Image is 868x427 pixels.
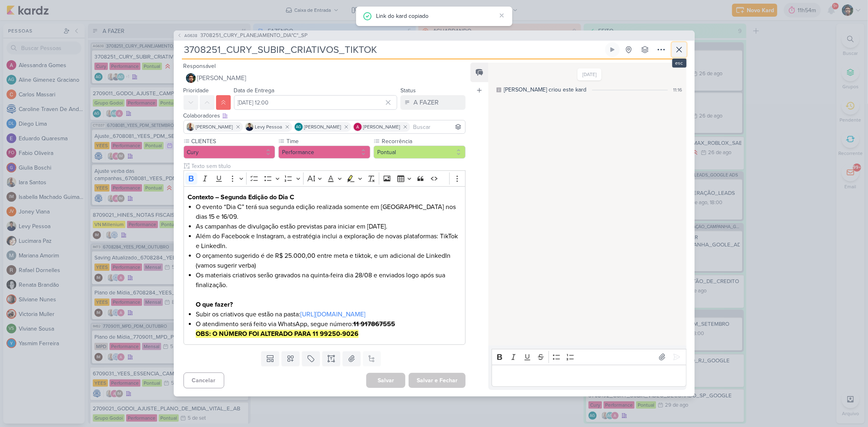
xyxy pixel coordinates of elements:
[609,46,616,53] div: Ligar relógio
[672,59,687,68] div: esc
[182,42,603,57] input: Kard Sem Título
[245,123,254,131] img: Levy Pessoa
[196,330,359,338] strong: OBS: O NÚMERO FOI ALTERADO PARA 11 99250-9026
[278,146,370,159] button: Performance
[492,365,686,387] div: Editor editing area: main
[184,146,275,159] button: Cury
[234,95,398,110] input: Select a date
[376,11,496,20] div: Link do kard copiado
[196,222,461,231] li: As campanhas de divulgação estão previstas para iniciar em [DATE].
[353,320,395,328] strong: 11 917867555
[196,251,461,270] li: O orçamento sugerido é de R$ 25.000,00 entre meta e tiktok, e um adicional de LinkedIn (vamos sug...
[196,231,461,251] li: Além do Facebook e Instagram, a estratégia inclui a exploração de novas plataformas: TikTok e Lin...
[354,123,362,131] img: Alessandra Gomes
[196,123,233,131] span: [PERSON_NAME]
[186,73,196,83] img: Nelito Junior
[190,162,466,170] input: Texto sem título
[381,137,466,146] label: Recorrência
[196,301,233,309] strong: O que fazer?
[184,33,199,39] span: AG638
[184,373,224,388] button: Cancelar
[191,137,275,146] label: CLIENTES
[255,123,282,131] span: Levy Pessoa
[296,125,301,129] p: AG
[234,87,275,94] label: Data de Entrega
[304,123,341,131] span: [PERSON_NAME]
[673,86,682,94] div: 11:16
[196,202,461,222] li: O evento “Dia C” terá sua segunda edição realizada somente em [GEOGRAPHIC_DATA] nos dias 15 e 16/09.
[412,122,464,132] input: Buscar
[184,63,216,70] label: Responsável
[196,319,461,339] li: O atendimento será feito via WhatsApp, segue número:
[413,98,439,107] div: A FAZER
[295,123,303,131] div: Aline Gimenez Graciano
[184,87,209,94] label: Prioridade
[286,137,370,146] label: Time
[400,95,466,110] button: A FAZER
[184,111,466,120] div: Colaboradores
[196,270,461,309] li: Os materiais criativos serão gravados na quinta-feira dia 28/08 e enviados logo após sua finaliza...
[201,32,308,40] span: 3708251_CURY_PLANEJAMENTO_DIA"C"_SP
[177,32,308,40] button: AG638 3708251_CURY_PLANEJAMENTO_DIA"C"_SP
[363,123,400,131] span: [PERSON_NAME]
[374,146,466,159] button: Pontual
[184,71,466,85] button: [PERSON_NAME]
[184,186,466,345] div: Editor editing area: main
[400,87,416,94] label: Status
[300,310,365,318] a: [URL][DOMAIN_NAME]
[492,349,686,365] div: Editor toolbar
[504,85,586,94] div: [PERSON_NAME] criou este kard
[188,193,294,201] strong: Contexto – Segunda Edição do Dia C
[197,73,247,83] span: [PERSON_NAME]
[186,123,195,131] img: Iara Santos
[184,170,466,186] div: Editor toolbar
[196,309,461,319] li: Subir os criativos que estão na pasta:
